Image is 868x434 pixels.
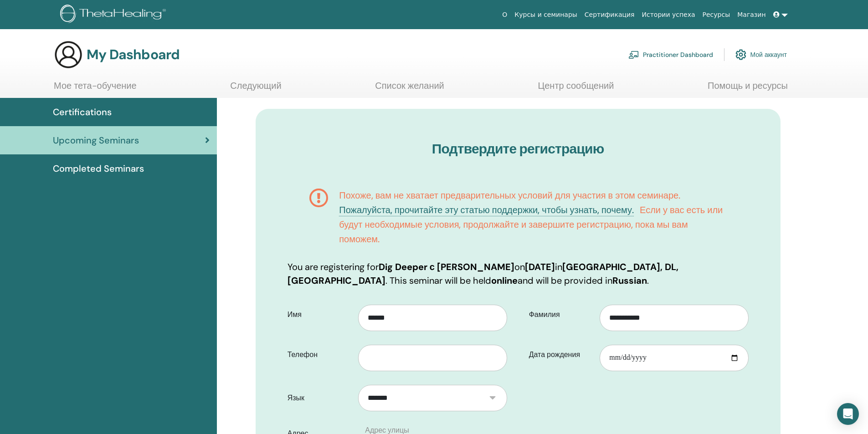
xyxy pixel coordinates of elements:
b: [DATE] [525,261,555,273]
h3: My Dashboard [87,46,180,63]
span: Certifications [53,105,112,119]
label: Фамилия [522,306,600,323]
a: Ресурсы [699,6,734,23]
div: Open Intercom Messenger [837,403,859,425]
span: Upcoming Seminars [53,133,139,147]
img: cog.svg [735,47,746,62]
span: Похоже, вам не хватает предварительных условий для участия в этом семинаре. [339,189,680,201]
b: Russian [612,275,647,286]
img: logo.png [60,5,169,25]
a: Список желаний [375,80,444,98]
a: Истории успеха [638,6,699,23]
h3: Подтвердите регистрацию [288,141,749,157]
span: Если у вас есть или будут необходимые условия, продолжайте и завершите регистрацию, пока мы вам п... [339,204,723,245]
a: Мой аккаунт [735,45,787,65]
a: Следующий [230,80,281,98]
a: Курсы и семинары [511,6,581,23]
label: Дата рождения [522,346,600,363]
img: chalkboard-teacher.svg [628,51,639,59]
a: Помощь и ресурсы [708,80,788,98]
a: Пожалуйста, прочитайте эту статью поддержки, чтобы узнать, почему. [339,204,634,216]
a: Сертификация [581,6,638,23]
a: О [498,6,511,23]
a: Центр сообщений [538,80,614,98]
label: Язык [281,389,359,407]
a: Мое тета-обучение [54,80,137,98]
a: Practitioner Dashboard [628,45,713,65]
label: Имя [281,306,359,323]
span: Completed Seminars [53,162,144,175]
b: online [491,275,518,286]
b: Dig Deeper с [PERSON_NAME] [379,261,514,273]
a: Магазин [734,6,769,23]
img: generic-user-icon.jpg [54,40,83,69]
label: Телефон [281,346,359,363]
p: You are registering for on in . This seminar will be held and will be provided in . [288,260,749,287]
